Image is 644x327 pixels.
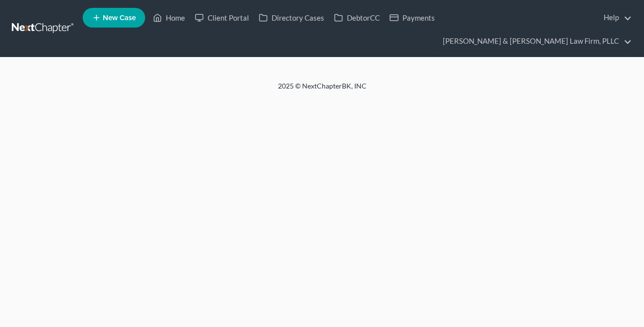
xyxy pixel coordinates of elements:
[438,32,632,50] a: [PERSON_NAME] & [PERSON_NAME] Law Firm, PLLC
[599,9,632,27] a: Help
[148,9,190,27] a: Home
[42,81,603,99] div: 2025 © NextChapterBK, INC
[254,9,329,27] a: Directory Cases
[385,9,440,27] a: Payments
[83,8,145,28] new-legal-case-button: New Case
[190,9,254,27] a: Client Portal
[329,9,385,27] a: DebtorCC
